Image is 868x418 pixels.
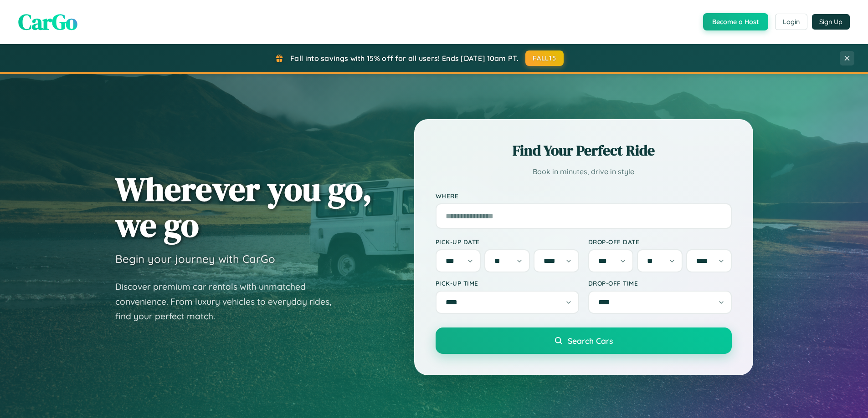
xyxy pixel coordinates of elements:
button: FALL15 [525,50,564,66]
label: Drop-off Date [588,238,732,246]
button: Search Cars [436,327,732,354]
span: CarGo [18,7,77,37]
p: Book in minutes, drive in style [436,165,732,178]
p: Discover premium car rentals with unmatched convenience. From luxury vehicles to everyday rides, ... [115,279,343,324]
h1: Wherever you go, we go [115,171,372,243]
button: Sign Up [812,14,850,30]
label: Pick-up Time [436,279,579,287]
span: Fall into savings with 15% off for all users! Ends [DATE] 10am PT. [290,54,519,63]
label: Drop-off Time [588,279,732,287]
h3: Begin your journey with CarGo [115,252,275,266]
span: Search Cars [568,336,613,346]
label: Pick-up Date [436,238,579,246]
label: Where [436,192,732,200]
button: Login [775,14,807,30]
button: Become a Host [703,13,768,30]
h2: Find Your Perfect Ride [436,141,732,161]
